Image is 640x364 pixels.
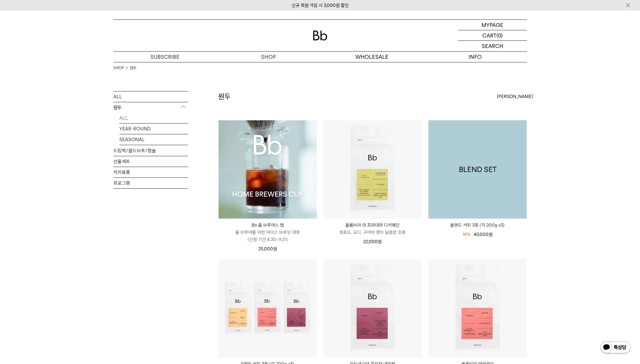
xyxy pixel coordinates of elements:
[323,229,422,236] p: 청포도, 오디, 구아바 잼의 달콤한 조화
[113,167,188,178] a: 커피용품
[497,93,533,100] span: [PERSON_NAME]
[113,52,217,62] a: SUBSCRIBE
[219,229,317,243] p: 홈 브루어를 위한 아이스 브루잉 대회 (신청 기간 8.30~9.21)
[474,232,493,237] span: 40,000
[320,52,424,62] p: WHOLESALE
[313,31,327,40] img: 로고
[258,246,277,252] span: 25,000
[273,246,277,252] span: 원
[458,30,527,41] a: CART (0)
[482,30,496,40] p: CART
[481,20,503,30] p: MYPAGE
[119,134,188,145] a: SEASONAL
[323,222,422,229] p: 콜롬비아 라 프라데라 디카페인
[219,222,317,243] a: Bb 홈 브루어스 컵 홈 브루어를 위한 아이스 브루잉 대회(신청 기간 8.30~9.21)
[600,341,631,355] img: 카카오톡 채널 1:1 채팅 버튼
[428,222,527,229] a: 블렌드 커피 3종 (각 200g x3)
[113,65,124,71] a: SHOP
[463,231,471,238] div: 18%
[292,3,349,8] a: 신규 회원 가입 시 3,000원 할인
[218,91,231,102] h2: 원두
[458,20,527,30] a: MYPAGE
[323,222,422,236] a: 콜롬비아 라 프라데라 디카페인 청포도, 오디, 구아바 잼의 달콤한 조화
[363,239,382,244] span: 22,000
[424,52,527,62] p: INFO
[378,239,382,244] span: 원
[119,113,188,123] a: ALL
[113,91,188,102] a: ALL
[323,259,422,357] img: 인도네시아 프린자 내추럴
[428,120,527,219] img: 1000001179_add2_053.png
[113,102,188,113] p: 원두
[496,30,503,40] p: (0)
[489,232,493,237] span: 원
[219,259,317,357] img: 9월의 커피 3종 (각 200g x3)
[113,145,188,156] a: 드립백/콜드브루/캡슐
[482,41,503,51] p: SEARCH
[219,222,317,229] p: Bb 홈 브루어스 컵
[113,178,188,188] a: 프로그램
[113,156,188,167] a: 선물세트
[217,52,320,62] a: SHOP
[119,124,188,134] a: YEAR-ROUND
[323,120,422,219] img: 콜롬비아 라 프라데라 디카페인
[428,120,527,219] a: 블렌드 커피 3종 (각 200g x3)
[219,120,317,219] img: Bb 홈 브루어스 컵
[130,65,136,71] a: 원두
[428,259,527,357] img: 콜롬비아 마라카이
